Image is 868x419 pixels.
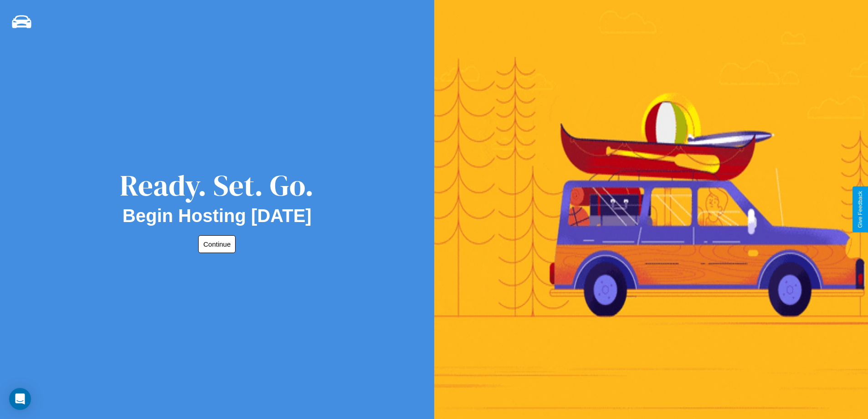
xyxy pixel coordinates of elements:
div: Give Feedback [857,191,863,228]
div: Ready. Set. Go. [120,165,314,206]
div: Open Intercom Messenger [9,388,31,410]
button: Continue [198,235,236,253]
h2: Begin Hosting [DATE] [123,206,312,226]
